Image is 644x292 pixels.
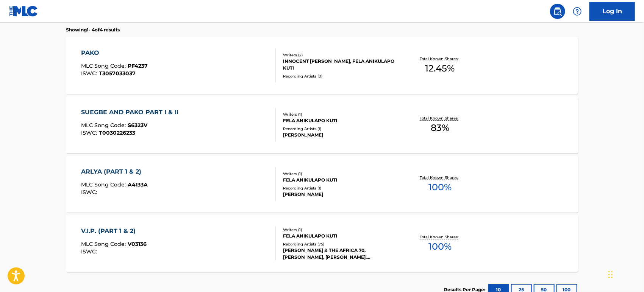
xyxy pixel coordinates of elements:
[66,156,578,213] a: ARLYA (PART 1 & 2)MLC Song Code:A4133AISWC:Writers (1)FELA ANIKULAPO KUTIRecording Artists (1)[PE...
[283,112,397,117] div: Writers ( 1 )
[99,129,136,136] span: T0030226233
[553,7,562,16] img: search
[420,234,460,240] p: Total Known Shares:
[81,62,128,69] span: MLC Song Code :
[420,115,460,121] p: Total Known Shares:
[589,2,635,21] a: Log In
[283,185,397,191] div: Recording Artists ( 1 )
[9,6,38,17] img: MLC Logo
[81,108,183,117] div: SUEGBE AND PAKO PART I & II
[81,129,99,136] span: ISWC :
[128,62,148,69] span: PF4237
[283,177,397,183] div: FELA ANIKULAPO KUTI
[66,96,578,153] a: SUEGBE AND PAKO PART I & IIMLC Song Code:S6323VISWC:T0030226233Writers (1)FELA ANIKULAPO KUTIReco...
[608,263,613,286] div: Drag
[283,171,397,177] div: Writers ( 1 )
[81,227,147,236] div: V.I.P. (PART 1 & 2)
[66,215,578,272] a: V.I.P. (PART 1 & 2)MLC Song Code:V03136ISWC:Writers (1)FELA ANIKULAPO KUTIRecording Artists (75)[...
[428,180,452,194] span: 100 %
[128,181,148,188] span: A4133A
[570,4,585,19] div: Help
[606,256,644,292] iframe: Chat Widget
[283,58,397,71] div: INNOCENT [PERSON_NAME], FELA ANIKULAPO KUTI
[81,241,128,247] span: MLC Song Code :
[420,56,460,62] p: Total Known Shares:
[81,181,128,188] span: MLC Song Code :
[573,7,582,16] img: help
[81,189,99,196] span: ISWC :
[99,70,136,77] span: T3057033037
[283,191,397,198] div: [PERSON_NAME]
[128,122,148,129] span: S6323V
[283,73,397,79] div: Recording Artists ( 0 )
[431,121,449,135] span: 83 %
[550,4,565,19] a: Public Search
[283,241,397,247] div: Recording Artists ( 75 )
[283,247,397,261] div: [PERSON_NAME] & THE AFRICA 70, [PERSON_NAME], [PERSON_NAME], [PERSON_NAME], [PERSON_NAME]
[283,227,397,233] div: Writers ( 1 )
[283,233,397,239] div: FELA ANIKULAPO KUTI
[425,62,455,75] span: 12.45 %
[283,52,397,58] div: Writers ( 2 )
[66,26,120,33] p: Showing 1 - 4 of 4 results
[81,248,99,255] span: ISWC :
[66,37,578,94] a: PAKOMLC Song Code:PF4237ISWC:T3057033037Writers (2)INNOCENT [PERSON_NAME], FELA ANIKULAPO KUTIRec...
[420,175,460,180] p: Total Known Shares:
[128,241,147,247] span: V03136
[283,132,397,138] div: [PERSON_NAME]
[283,117,397,124] div: FELA ANIKULAPO KUTI
[283,126,397,132] div: Recording Artists ( 1 )
[428,240,452,253] span: 100 %
[81,122,128,129] span: MLC Song Code :
[81,70,99,77] span: ISWC :
[81,48,148,57] div: PAKO
[81,167,148,176] div: ARLYA (PART 1 & 2)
